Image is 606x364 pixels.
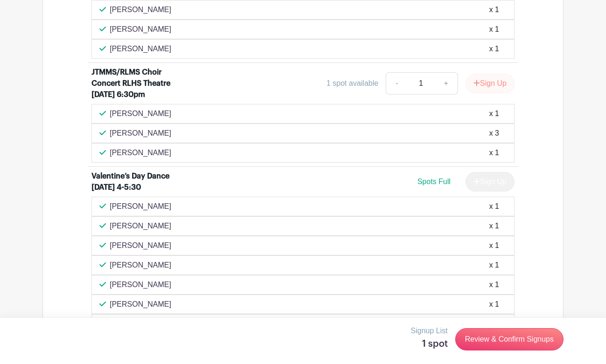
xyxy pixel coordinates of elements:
div: JTMMS/RLMS Choir Concert RLHS Theatre [DATE] 6:30pm [92,67,186,100]
div: x 1 [489,220,499,232]
p: [PERSON_NAME] [110,299,171,310]
div: x 1 [489,201,499,212]
p: [PERSON_NAME] [110,279,171,290]
p: [PERSON_NAME] [110,147,171,158]
button: Sign Up [465,74,514,93]
a: + [435,72,458,95]
p: [PERSON_NAME] [110,201,171,212]
p: Signup List [411,325,448,337]
p: [PERSON_NAME] [110,260,171,271]
div: x 1 [489,299,499,310]
div: Valentine’s Day Dance [DATE] 4-5:30 [92,171,186,193]
p: [PERSON_NAME] [110,128,171,139]
div: x 1 [489,279,499,290]
p: [PERSON_NAME] [110,4,171,15]
div: x 1 [489,240,499,251]
div: x 1 [489,147,499,158]
p: [PERSON_NAME] [110,108,171,119]
div: x 3 [489,128,499,139]
h5: 1 spot [411,338,448,350]
a: Review & Confirm Signups [455,328,564,350]
p: [PERSON_NAME] [110,24,171,35]
div: x 1 [489,108,499,119]
p: [PERSON_NAME] [110,43,171,55]
div: 1 spot available [326,78,378,89]
span: Spots Full [417,178,451,185]
div: x 1 [489,4,499,15]
div: x 1 [489,260,499,271]
a: - [386,72,407,95]
div: x 1 [489,43,499,55]
p: [PERSON_NAME] [110,220,171,232]
div: x 1 [489,24,499,35]
p: [PERSON_NAME] [110,240,171,251]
